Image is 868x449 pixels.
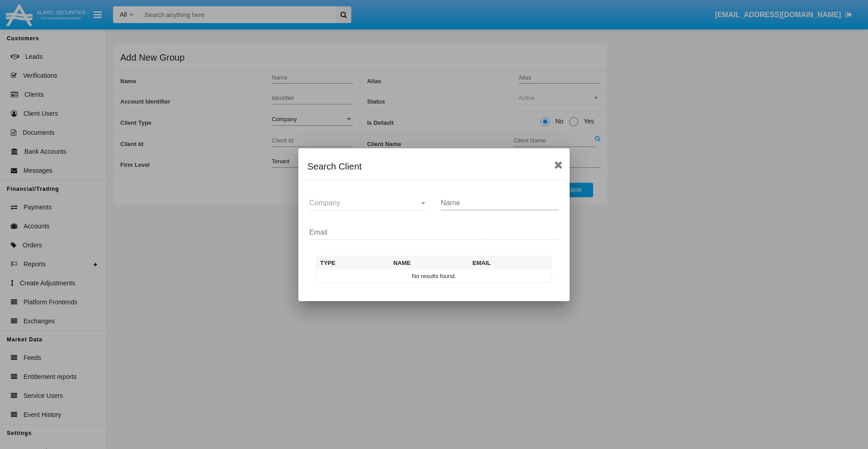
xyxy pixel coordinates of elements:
div: Search Client [307,159,561,174]
span: Company [309,199,340,207]
td: No results found. [316,269,552,283]
th: Email [469,256,552,269]
th: Name [390,256,469,269]
th: Type [316,256,390,269]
